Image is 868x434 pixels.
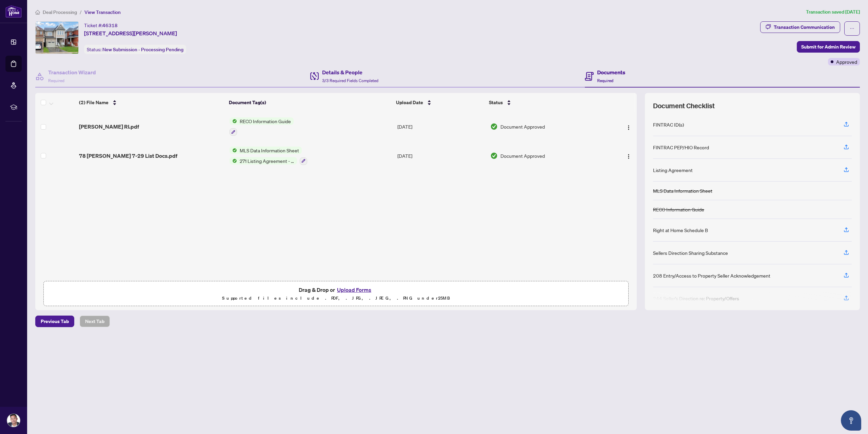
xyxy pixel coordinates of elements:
img: logo [5,5,22,18]
span: Deal Processing [43,9,77,15]
th: Status [486,93,602,112]
img: Profile Icon [7,414,20,427]
div: 208 Entry/Access to Property Seller Acknowledgement [653,272,770,279]
th: Upload Date [393,93,486,112]
span: Document Approved [500,123,545,130]
span: Document Approved [500,152,545,159]
span: Drag & Drop orUpload FormsSupported files include .PDF, .JPG, .JPEG, .PNG under25MB [44,281,628,306]
img: Status Icon [230,117,237,125]
span: 46318 [102,22,118,29]
span: [STREET_ADDRESS][PERSON_NAME] [84,29,177,37]
img: Status Icon [230,147,237,154]
div: RECO Information Guide [653,206,704,213]
span: Required [597,78,613,83]
h4: Transaction Wizard [48,68,96,76]
span: 271 Listing Agreement - Seller Designated Representation Agreement Authority to Offer for Sale [237,157,297,165]
button: Next Tab [80,316,110,327]
h4: Documents [597,68,625,76]
img: Document Status [490,123,498,130]
span: Drag & Drop or [299,285,373,294]
li: / [80,8,82,16]
span: New Submission - Processing Pending [102,46,183,53]
span: ellipsis [850,26,854,31]
span: home [35,10,40,15]
img: Status Icon [230,157,237,165]
td: [DATE] [395,112,488,141]
span: Submit for Admin Review [801,41,855,52]
span: RECO Information Guide [237,117,294,125]
button: Previous Tab [35,316,74,327]
button: Logo [623,150,634,161]
div: Listing Agreement [653,166,693,174]
button: Status IconMLS Data Information SheetStatus Icon271 Listing Agreement - Seller Designated Represe... [230,147,307,165]
div: Sellers Direction Sharing Substance [653,249,728,257]
article: Transaction saved [DATE] [806,8,860,16]
div: FINTRAC PEP/HIO Record [653,144,709,151]
button: Upload Forms [335,285,373,294]
div: Right at Home Schedule B [653,226,708,234]
img: Logo [626,125,631,130]
span: Previous Tab [41,316,69,327]
div: MLS Data Information Sheet [653,187,712,194]
span: Approved [836,58,857,65]
span: Upload Date [396,99,423,106]
span: 78 [PERSON_NAME] 7-29 List Docs.pdf [79,152,177,160]
span: Document Checklist [653,101,715,111]
img: IMG-N12313810_1.jpg [36,22,78,54]
span: View Transaction [84,9,121,15]
h4: Details & People [322,68,378,76]
span: (2) File Name [79,99,108,106]
div: Status: [84,45,186,54]
img: Logo [626,154,631,159]
button: Status IconRECO Information Guide [230,117,294,136]
div: Transaction Communication [774,22,835,33]
div: Ticket #: [84,21,118,29]
p: Supported files include .PDF, .JPG, .JPEG, .PNG under 25 MB [48,294,624,302]
th: Document Tag(s) [226,93,393,112]
td: [DATE] [395,141,488,170]
span: 3/3 Required Fields Completed [322,78,378,83]
span: [PERSON_NAME] RI.pdf [79,122,139,131]
span: MLS Data Information Sheet [237,147,302,154]
div: FINTRAC ID(s) [653,121,684,128]
button: Open asap [841,410,861,431]
th: (2) File Name [76,93,226,112]
button: Transaction Communication [760,21,840,33]
button: Logo [623,121,634,132]
span: Status [489,99,503,106]
span: Required [48,78,64,83]
button: Submit for Admin Review [797,41,860,53]
img: Document Status [490,152,498,159]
